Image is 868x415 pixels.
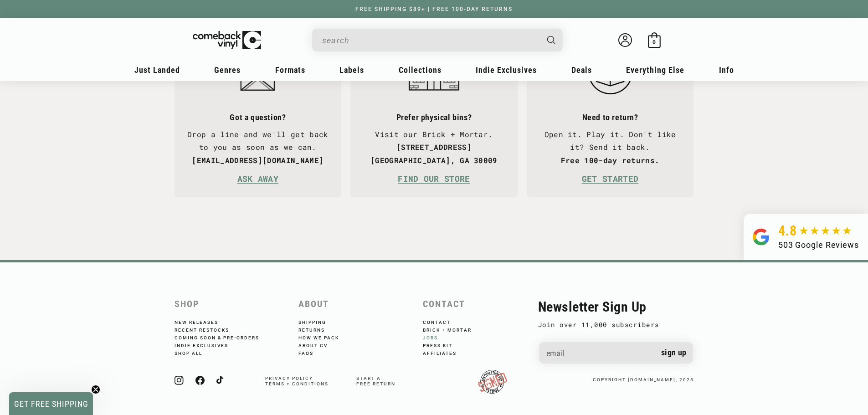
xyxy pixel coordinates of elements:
a: ASK AWAY [237,174,279,184]
h3: Need to return? [538,111,683,123]
a: About CV [298,341,340,348]
a: Terms + Conditions [265,381,329,386]
h3: Got a question? [186,111,330,123]
a: Jobs [423,333,450,341]
a: Recent Restocks [175,325,241,333]
a: Shipping [298,320,339,325]
h2: Contact [423,299,538,309]
div: 503 Google Reviews [778,239,859,251]
a: Contact [423,320,463,325]
h3: Prefer physical bins? [362,111,506,123]
div: GET FREE SHIPPINGClose teaser [9,392,93,415]
p: Drop a line and we'll get back to you as soon as we can. [186,128,330,167]
a: Brick + Mortar [423,325,484,333]
span: Everything Else [626,65,684,75]
span: Collections [399,65,442,75]
span: Start a free return [356,376,395,386]
a: Privacy Policy [265,376,313,381]
span: Formats [275,65,305,75]
input: When autocomplete results are available use up and down arrows to review and enter to select [322,31,538,50]
div: Search [312,29,563,51]
p: Join over 11,000 subscribers [538,319,694,330]
a: GET STARTED [582,174,639,184]
button: Close teaser [91,385,100,394]
span: GET FREE SHIPPING [14,399,88,409]
h2: Shop [175,299,290,309]
a: Indie Exclusives [175,341,241,348]
span: Info [719,65,734,75]
a: FAQs [298,348,326,356]
img: RSDPledgeSigned-updated.png [478,370,507,394]
strong: Free 100-day returns. [561,155,660,165]
a: New Releases [175,320,231,325]
a: FREE SHIPPING $89+ | FREE 100-DAY RETURNS [346,6,522,12]
strong: [EMAIL_ADDRESS][DOMAIN_NAME] [192,155,324,165]
a: Affiliates [423,348,469,356]
button: Search [539,29,564,51]
span: Genres [214,65,241,75]
strong: [STREET_ADDRESS] [GEOGRAPHIC_DATA], GA 30009 [370,142,498,165]
a: 4.8 503 Google Reviews [744,214,868,260]
a: Returns [298,325,337,333]
a: How We Pack [298,333,351,341]
a: Coming Soon & Pre-Orders [175,333,272,341]
small: copyright [DOMAIN_NAME], 2025 [593,377,694,382]
img: Group.svg [753,223,769,251]
a: FIND OUR STORE [398,174,470,184]
input: Email [539,342,693,365]
a: Shop All [175,348,215,356]
h2: About [298,299,414,309]
span: Labels [339,65,364,75]
span: Just Landed [134,65,180,75]
a: Press Kit [423,341,465,348]
span: 4.8 [778,223,797,239]
a: Start afree return [356,376,395,386]
span: Deals [571,65,592,75]
span: 0 [652,39,656,46]
img: star5.svg [799,226,852,236]
p: Open it. Play it. Don't like it? Send it back. [538,128,683,167]
p: Visit our Brick + Mortar. [362,128,506,167]
button: Sign up [654,342,693,364]
h2: Newsletter Sign Up [538,299,694,315]
span: Indie Exclusives [476,65,537,75]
